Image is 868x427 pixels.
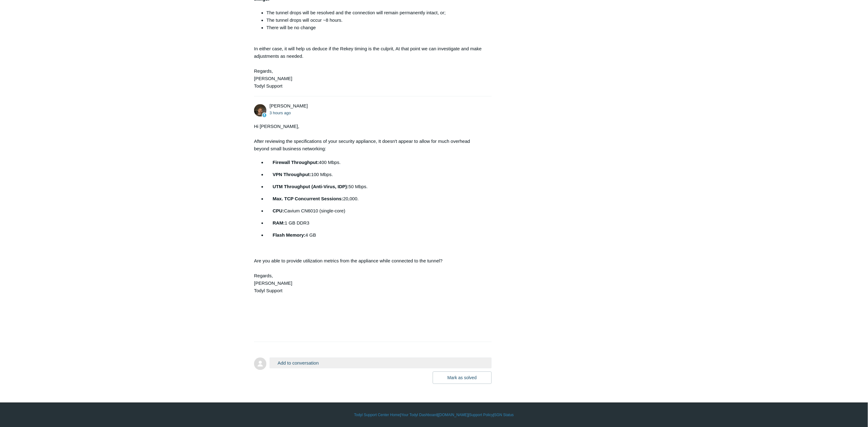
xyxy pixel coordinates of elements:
[273,195,485,202] p: 20,000.
[273,207,485,215] p: Cavium CN6010 (single-core)
[273,183,485,190] p: 50 Mbps.
[270,111,291,115] time: 08/29/2025, 12:06
[273,184,349,189] strong: UTM Throughput (Anti-Virus, IDP):
[273,232,306,238] strong: Flash Memory:
[266,16,485,24] li: The tunnel drops will occur ~8 hours.
[254,412,614,418] div: | | | |
[273,208,284,213] strong: CPU:
[270,357,492,368] button: Add to conversation
[273,220,285,225] strong: RAM:
[273,171,485,178] p: 100 Mbps.
[266,24,485,31] li: There will be no change
[273,231,485,239] p: 4 GB
[273,172,311,177] strong: VPN Throughput:
[433,371,492,384] button: Mark as solved
[354,412,400,418] a: Todyl Support Center Home
[266,9,485,16] li: The tunnel drops will be resolved and the connection will remain permanently intact, or;
[401,412,437,418] a: Your Todyl Dashboard
[438,412,468,418] a: [DOMAIN_NAME]
[273,196,343,201] strong: Max. TCP Concurrent Sessions:
[254,123,485,331] div: Hi [PERSON_NAME], After reviewing the specifications of your security appliance, It doesn't appea...
[469,412,493,418] a: Support Policy
[494,412,514,418] a: SGN Status
[273,160,319,165] strong: Firewall Throughput:
[273,219,485,227] p: 1 GB DDR3
[273,159,485,166] p: 400 Mbps.
[270,103,308,108] span: Andy Paull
